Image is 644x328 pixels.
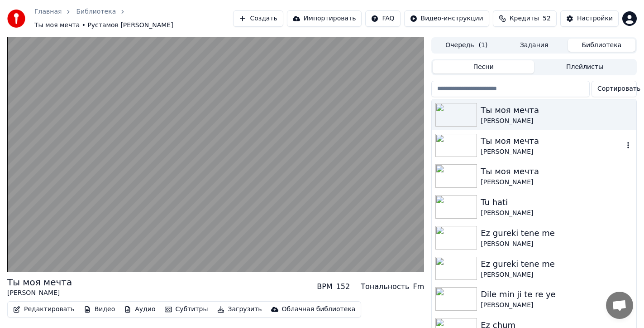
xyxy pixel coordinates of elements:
button: Задания [501,39,568,52]
div: [PERSON_NAME] [481,209,633,218]
div: [PERSON_NAME] [481,117,633,126]
div: [PERSON_NAME] [7,289,72,298]
button: Аудио [120,303,159,316]
span: Кредиты [510,14,539,23]
button: Библиотека [568,39,635,52]
button: Субтитры [161,303,212,316]
span: Ты моя мечта • Рустамов [PERSON_NAME] [34,21,173,30]
div: Тональность [361,281,409,292]
div: [PERSON_NAME] [481,301,633,310]
div: Ты моя мечта [7,276,72,289]
div: Ты моя мечта [481,104,633,117]
div: [PERSON_NAME] [481,270,633,279]
button: Создать [233,10,283,27]
button: Настройки [560,10,619,27]
div: Настройки [577,14,613,23]
a: Библиотека [76,7,116,16]
span: Сортировать [597,84,640,93]
div: [PERSON_NAME] [481,147,624,157]
button: Кредиты52 [493,10,557,27]
button: Редактировать [10,303,78,316]
div: Tu hati [481,196,633,209]
img: youka [7,10,25,28]
div: 152 [336,281,350,292]
button: Импортировать [287,10,362,27]
button: Видео-инструкции [404,10,489,27]
div: [PERSON_NAME] [481,240,633,249]
button: Песни [433,60,534,73]
div: Ты моя мечта [481,135,624,147]
div: Dile min ji te re ye [481,288,633,301]
button: Видео [80,303,119,316]
span: ( 1 ) [479,41,488,50]
button: FAQ [365,10,400,27]
div: Ez gureki tene me [481,258,633,270]
div: BPM [317,281,332,292]
div: Ты моя мечта [481,165,633,178]
div: Открытый чат [606,292,633,319]
div: Fm [413,281,424,292]
div: [PERSON_NAME] [481,178,633,187]
div: Облачная библиотека [282,305,356,314]
div: Ez gureki tene me [481,227,633,240]
nav: breadcrumb [34,7,233,30]
span: 52 [543,14,551,23]
button: Плейлисты [534,60,635,73]
a: Главная [34,7,62,16]
button: Загрузить [214,303,266,316]
button: Очередь [433,39,500,52]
